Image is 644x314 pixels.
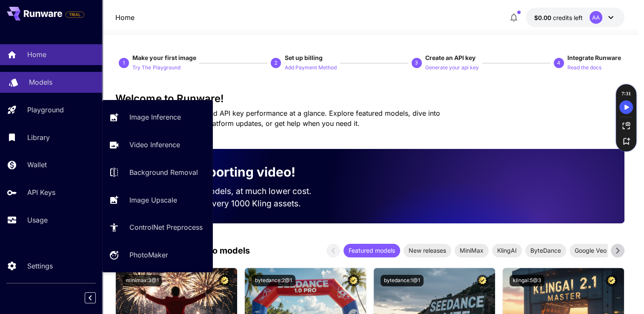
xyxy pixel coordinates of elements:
span: $0.00 [534,14,553,21]
a: Video Inference [102,134,213,155]
p: 3 [415,59,418,67]
p: Home [27,49,46,60]
p: Background Removal [129,167,198,177]
button: bytedance:2@1 [252,275,295,286]
div: $0.00 [534,13,583,22]
a: PhotoMaker [102,245,213,265]
p: PhotoMaker [129,250,168,260]
span: Set up billing [284,54,322,61]
p: Video Inference [129,140,180,150]
button: bytedance:1@1 [381,275,424,286]
span: ByteDance [525,246,566,255]
span: Make your first image [132,54,196,61]
span: Google Veo [570,246,612,255]
span: KlingAI [492,246,522,255]
a: Image Upscale [102,189,213,210]
a: Background Removal [102,162,213,183]
span: TRIAL [66,11,84,18]
p: Usage [27,215,48,225]
p: Save up to $500 for every 1000 Kling assets. [129,197,327,210]
h3: Welcome to Runware! [115,93,624,105]
nav: breadcrumb [115,12,135,23]
span: Integrate Runware [567,54,621,61]
span: Check out your usage stats and API key performance at a glance. Explore featured models, dive int... [115,109,440,128]
button: klingai:5@3 [509,275,544,286]
p: API Keys [27,187,55,197]
p: Playground [27,105,64,115]
span: Add your payment card to enable full platform functionality. [66,9,84,20]
p: Try The Playground [132,64,180,72]
button: Certified Model – Vetted for best performance and includes a commercial license. [348,275,359,286]
p: Add Payment Method [284,64,336,72]
p: Library [27,132,50,143]
p: ControlNet Preprocess [129,222,203,232]
p: Wallet [27,160,47,170]
p: 4 [557,59,560,67]
button: minimax:3@1 [123,275,162,286]
p: Run the best video models, at much lower cost. [129,185,327,197]
span: Create an API key [425,54,475,61]
p: Image Upscale [129,195,177,205]
button: Certified Model – Vetted for best performance and includes a commercial license. [477,275,488,286]
p: 2 [275,59,278,67]
span: Featured models [343,246,400,255]
span: New releases [404,246,451,255]
p: Generate your api key [425,64,479,72]
span: MiniMax [455,246,489,255]
p: Home [115,12,135,23]
p: Models [29,77,52,87]
p: Settings [27,261,53,271]
button: Certified Model – Vetted for best performance and includes a commercial license. [219,275,230,286]
p: Read the docs [567,64,601,72]
p: 1 [123,59,126,67]
button: Certified Model – Vetted for best performance and includes a commercial license. [606,275,617,286]
button: Collapse sidebar [85,292,96,303]
a: Image Inference [102,107,213,128]
div: Collapse sidebar [91,290,102,305]
a: ControlNet Preprocess [102,217,213,238]
p: Image Inference [129,112,181,122]
span: credits left [553,14,583,21]
p: Now supporting video! [153,163,295,182]
div: AA [590,11,602,24]
button: $0.00 [526,8,624,27]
